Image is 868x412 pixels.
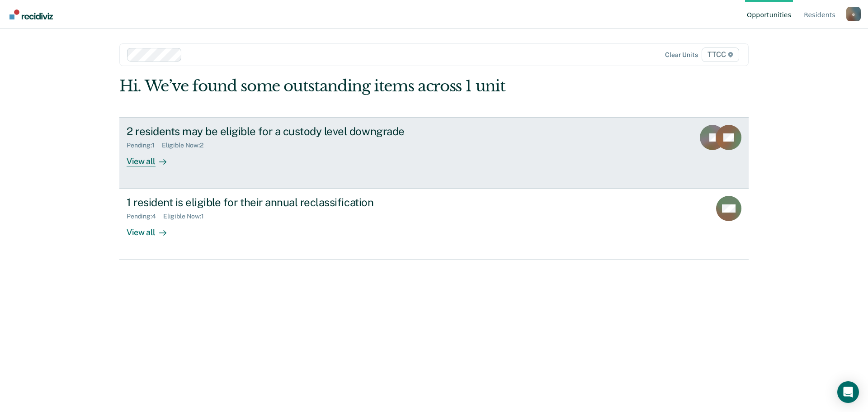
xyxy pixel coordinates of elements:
[665,51,698,59] div: Clear units
[127,220,177,238] div: View all
[846,7,861,21] div: e
[119,117,749,189] a: 2 residents may be eligible for a custody level downgradePending:1Eligible Now:2View all
[119,189,749,260] a: 1 resident is eligible for their annual reclassificationPending:4Eligible Now:1View all
[163,213,211,220] div: Eligible Now : 1
[127,125,444,138] div: 2 residents may be eligible for a custody level downgrade
[127,149,177,166] div: View all
[127,142,162,149] div: Pending : 1
[837,381,859,403] div: Open Intercom Messenger
[9,9,53,19] img: Recidiviz
[127,196,444,209] div: 1 resident is eligible for their annual reclassification
[702,47,739,62] span: TTCC
[119,77,623,95] div: Hi. We’ve found some outstanding items across 1 unit
[846,7,861,21] button: Profile dropdown button
[127,213,163,220] div: Pending : 4
[162,142,211,149] div: Eligible Now : 2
